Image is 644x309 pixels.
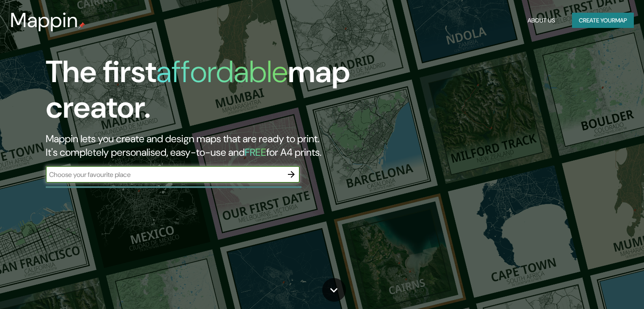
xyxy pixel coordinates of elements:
button: About Us [524,13,558,28]
button: Create yourmap [572,13,634,28]
h3: Mappin [10,8,78,32]
h1: The first map creator. [46,54,368,132]
h1: affordable [156,52,288,91]
h2: Mappin lets you create and design maps that are ready to print. It's completely personalised, eas... [46,132,368,159]
h5: FREE [245,146,266,159]
input: Choose your favourite place [46,170,283,179]
iframe: Help widget launcher [569,276,635,300]
img: mappin-pin [78,22,85,29]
